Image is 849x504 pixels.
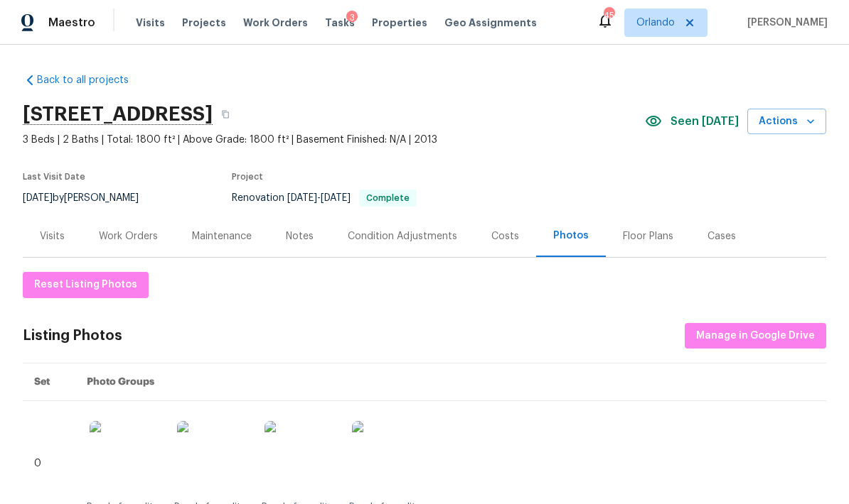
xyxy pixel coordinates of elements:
div: Photos [553,229,589,243]
span: 3 Beds | 2 Baths | Total: 1800 ft² | Above Grade: 1800 ft² | Basement Finished: N/A | 2013 [23,133,645,147]
span: Tasks [325,18,355,28]
span: Visits [136,16,165,30]
span: [DATE] [23,193,53,203]
span: [DATE] [321,193,351,203]
button: Copy Address [213,102,238,127]
div: Visits [40,229,65,243]
div: 3 [346,11,358,25]
button: Reset Listing Photos [23,272,149,298]
span: [DATE] [287,193,317,203]
span: Manage in Google Drive [696,327,815,345]
span: Complete [361,194,415,202]
th: Photo Groups [75,363,826,401]
div: Cases [707,229,736,243]
span: Reset Listing Photos [34,276,137,294]
span: Projects [182,16,226,30]
div: Notes [286,229,314,243]
span: Maestro [48,16,95,30]
button: Actions [747,109,826,135]
div: Floor Plans [623,229,673,243]
span: Actions [759,113,815,131]
div: Condition Adjustments [348,229,457,243]
div: Maintenance [192,229,252,243]
span: Properties [372,16,427,30]
div: Work Orders [99,229,158,243]
span: Seen [DATE] [671,114,739,128]
button: Manage in Google Drive [685,323,826,349]
span: Renovation [232,193,417,203]
a: Back to all projects [23,73,159,87]
div: Listing Photos [23,329,122,343]
span: [PERSON_NAME] [742,16,828,30]
div: by [PERSON_NAME] [23,190,156,207]
span: - [287,193,351,203]
div: Costs [491,229,519,243]
th: Set [23,363,75,401]
span: Project [232,172,263,181]
span: Orlando [636,16,675,30]
span: Work Orders [243,16,308,30]
span: Geo Assignments [444,16,537,30]
div: 45 [604,9,614,23]
span: Last Visit Date [23,172,85,181]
